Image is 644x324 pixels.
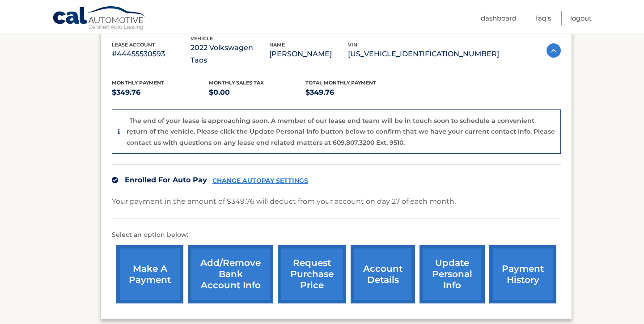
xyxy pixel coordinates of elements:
a: payment history [489,245,556,303]
p: #44455530593 [112,48,191,60]
p: 2022 Volkswagen Taos [191,42,269,67]
p: Select an option below: [112,230,561,240]
span: Monthly Payment [112,80,164,86]
a: Add/Remove bank account info [188,245,273,303]
span: Monthly sales Tax [209,80,264,86]
a: FAQ's [536,11,551,25]
a: request purchase price [278,245,346,303]
span: name [269,42,285,48]
span: lease account [112,42,155,48]
p: Your payment in the amount of $349.76 will deduct from your account on day 27 of each month. [112,195,456,208]
a: account details [351,245,415,303]
span: Enrolled For Auto Pay [125,176,207,184]
span: vehicle [191,35,213,42]
p: [PERSON_NAME] [269,48,348,60]
a: update personal info [419,245,485,303]
p: $349.76 [112,86,209,99]
a: Cal Automotive [52,6,146,32]
a: make a payment [116,245,183,303]
a: Logout [570,11,592,25]
a: CHANGE AUTOPAY SETTINGS [212,177,308,185]
p: The end of your lease is approaching soon. A member of our lease end team will be in touch soon t... [127,117,555,147]
a: Dashboard [481,11,517,25]
p: [US_VEHICLE_IDENTIFICATION_NUMBER] [348,48,499,60]
span: Total Monthly Payment [305,80,376,86]
span: vin [348,42,357,48]
img: accordion-active.svg [547,43,561,58]
p: $349.76 [305,86,402,99]
img: check.svg [112,177,118,183]
p: $0.00 [209,86,306,99]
